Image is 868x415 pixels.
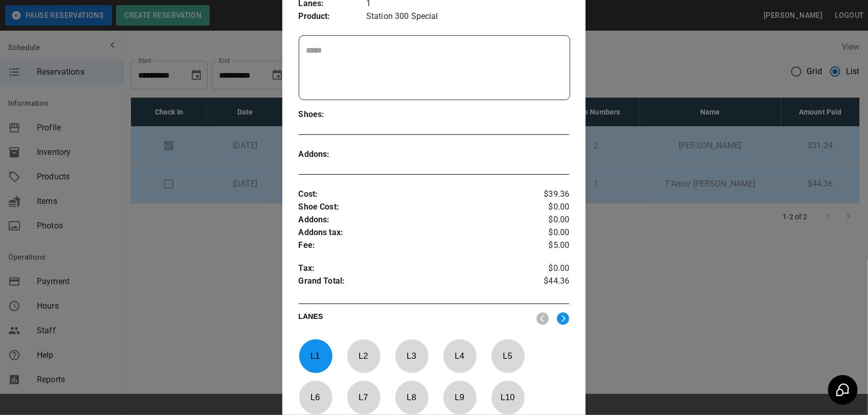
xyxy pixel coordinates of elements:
p: $44.36 [524,275,569,290]
p: Grand Total : [299,275,525,290]
p: Addons : [299,214,525,226]
p: $0.00 [524,226,569,239]
img: right.svg [557,312,569,325]
p: L 9 [443,385,477,409]
p: L 4 [443,344,477,368]
p: L 3 [395,344,429,368]
p: Addons : [299,148,366,161]
p: L 6 [299,385,332,409]
p: Station 300 Special [366,10,569,23]
p: L 2 [347,344,381,368]
p: $5.00 [524,239,569,252]
p: Shoe Cost : [299,201,525,214]
p: Addons tax : [299,226,525,239]
p: Tax : [299,262,525,275]
p: $0.00 [524,262,569,275]
p: Cost : [299,188,525,201]
p: Shoes : [299,108,366,121]
p: Fee : [299,239,525,252]
p: L 5 [491,344,525,368]
p: L 8 [395,385,429,409]
p: L 10 [491,385,525,409]
img: nav_left.svg [537,312,549,325]
p: L 7 [347,385,381,409]
p: LANES [299,311,529,326]
p: L 1 [299,344,332,368]
p: $0.00 [524,201,569,214]
p: $39.36 [524,188,569,201]
p: Product : [299,10,366,23]
p: $0.00 [524,214,569,226]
